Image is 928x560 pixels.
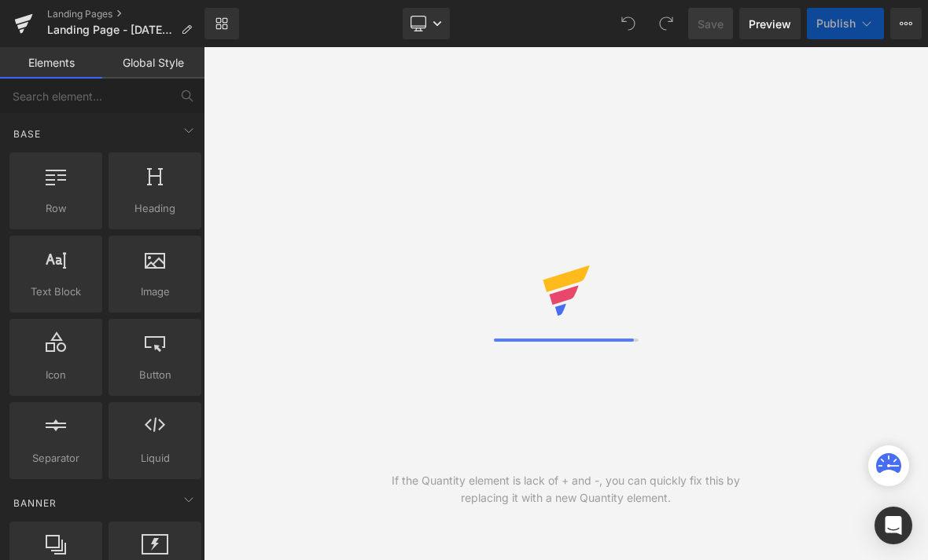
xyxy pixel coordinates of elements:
[613,8,644,39] button: Undo
[875,507,912,544] div: Open Intercom Messenger
[12,496,58,511] span: Banner
[890,8,922,39] button: More
[113,284,197,300] span: Image
[12,126,42,141] span: Base
[47,8,204,20] a: Landing Pages
[14,200,98,217] span: Row
[749,16,791,32] span: Preview
[204,8,239,39] a: New Library
[385,472,747,507] div: If the Quantity element is lack of + and -, you can quickly fix this by replacing it with a new Q...
[113,200,197,217] span: Heading
[698,16,724,32] span: Save
[14,284,98,300] span: Text Block
[113,367,197,383] span: Button
[816,17,856,30] span: Publish
[102,47,204,79] a: Global Style
[47,24,175,36] span: Landing Page - [DATE] 22:29:08
[650,8,682,39] button: Redo
[14,450,98,467] span: Separator
[807,8,884,39] button: Publish
[739,8,801,39] a: Preview
[113,450,197,467] span: Liquid
[14,367,98,383] span: Icon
